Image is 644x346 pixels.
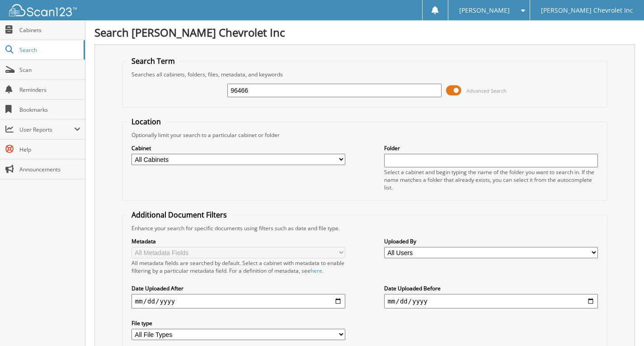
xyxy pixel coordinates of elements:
h1: Search [PERSON_NAME] Chevrolet Inc [94,25,635,40]
label: File type [132,319,346,327]
legend: Search Term [127,56,179,66]
div: Enhance your search for specific documents using filters such as date and file type. [127,224,602,232]
div: Optionally limit your search to a particular cabinet or folder [127,131,602,139]
div: Select a cabinet and begin typing the name of the folder you want to search in. If the name match... [384,168,598,191]
input: start [132,294,346,308]
label: Date Uploaded After [132,284,346,292]
label: Folder [384,144,598,152]
input: end [384,294,598,308]
div: Searches all cabinets, folders, files, metadata, and keywords [127,71,602,78]
span: User Reports [19,126,74,133]
iframe: Chat Widget [599,303,644,346]
span: Cabinets [19,26,80,34]
div: All metadata fields are searched by default. Select a cabinet with metadata to enable filtering b... [132,259,346,275]
span: Scan [19,66,80,74]
span: Advanced Search [466,87,507,94]
label: Uploaded By [384,237,598,245]
a: here [310,267,322,275]
span: Search [19,46,79,54]
span: [PERSON_NAME] Chevrolet Inc [541,8,633,13]
label: Metadata [132,237,346,245]
span: [PERSON_NAME] [459,8,510,13]
legend: Additional Document Filters [127,210,231,220]
img: scan123-logo-white.svg [9,4,77,16]
span: Reminders [19,86,80,94]
span: Help [19,146,80,153]
label: Date Uploaded Before [384,284,598,292]
legend: Location [127,117,165,127]
label: Cabinet [132,144,346,152]
span: Bookmarks [19,106,80,114]
span: Announcements [19,166,80,173]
